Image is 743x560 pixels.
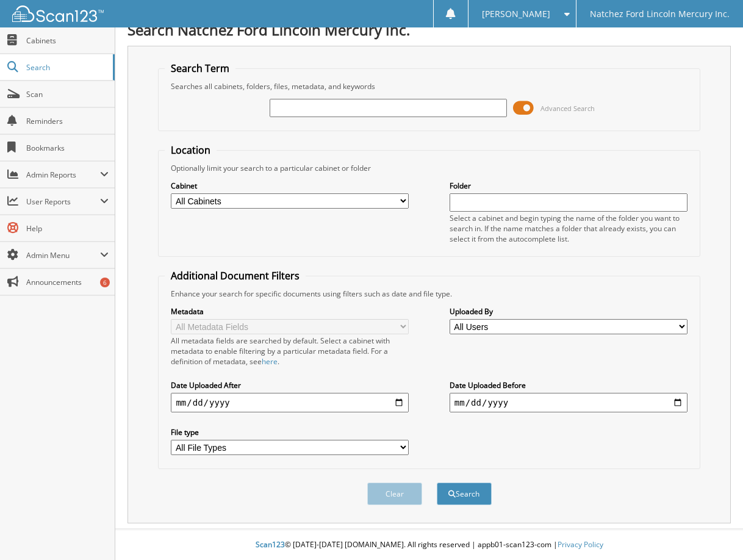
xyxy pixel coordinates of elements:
[165,163,693,173] div: Optionally limit your search to a particular cabinet or folder
[165,81,693,92] div: Searches all cabinets, folders, files, metadata, and keywords
[12,5,104,22] img: scan123-logo-white.svg
[590,10,730,18] span: Natchez Ford Lincoln Mercury Inc.
[26,62,107,73] span: Search
[540,104,595,113] span: Advanced Search
[450,380,687,390] label: Date Uploaded Before
[171,427,409,437] label: File type
[26,170,100,180] span: Admin Reports
[171,393,409,412] input: start
[115,530,743,560] div: © [DATE]-[DATE] [DOMAIN_NAME]. All rights reserved | appb01-scan123-com |
[26,196,100,207] span: User Reports
[26,277,109,287] span: Announcements
[26,223,109,234] span: Help
[450,393,687,412] input: end
[165,269,306,282] legend: Additional Document Filters
[26,143,109,153] span: Bookmarks
[558,539,603,550] a: Privacy Policy
[262,356,278,367] a: here
[482,10,550,18] span: [PERSON_NAME]
[367,483,422,505] button: Clear
[26,250,100,260] span: Admin Menu
[26,89,109,99] span: Scan
[26,116,109,126] span: Reminders
[450,181,687,191] label: Folder
[165,289,693,299] div: Enhance your search for specific documents using filters such as date and file type.
[171,181,409,191] label: Cabinet
[100,278,110,287] div: 6
[127,20,731,40] h1: Search Natchez Ford Lincoln Mercury Inc.
[450,306,687,317] label: Uploaded By
[450,213,687,244] div: Select a cabinet and begin typing the name of the folder you want to search in. If the name match...
[26,35,109,46] span: Cabinets
[437,483,492,505] button: Search
[256,539,285,550] span: Scan123
[171,336,409,367] div: All metadata fields are searched by default. Select a cabinet with metadata to enable filtering b...
[171,306,409,317] label: Metadata
[165,143,217,157] legend: Location
[165,62,235,75] legend: Search Term
[171,380,409,390] label: Date Uploaded After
